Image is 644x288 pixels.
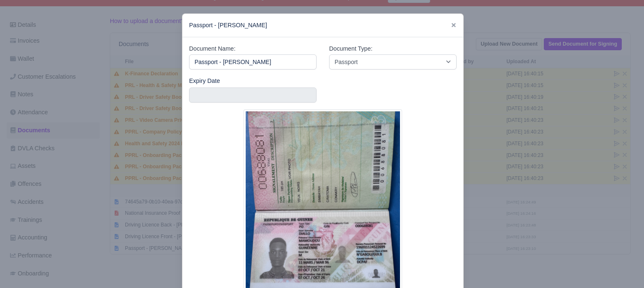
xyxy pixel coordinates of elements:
label: Document Name: [189,44,236,54]
iframe: Chat Widget [602,248,644,288]
label: Expiry Date [189,76,220,86]
label: Document Type: [329,44,372,54]
div: Passport - [PERSON_NAME] [182,14,463,37]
